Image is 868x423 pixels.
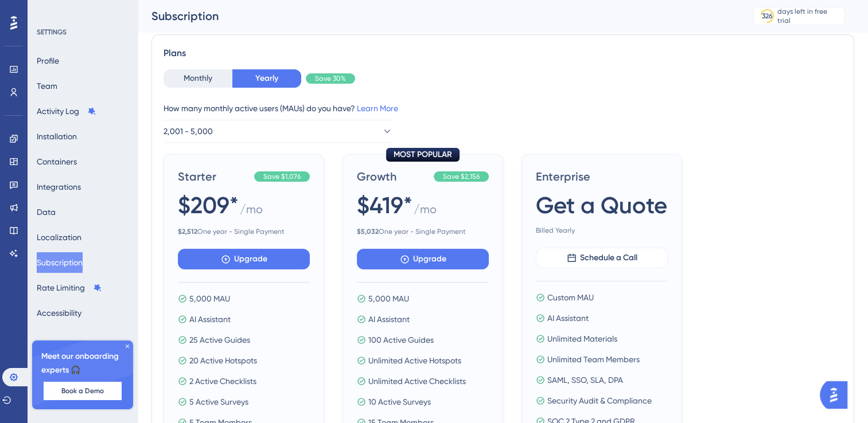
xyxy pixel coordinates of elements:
div: How many monthly active users (MAUs) do you have? [164,101,842,115]
span: / mo [414,201,437,222]
button: Team [37,76,57,96]
button: Installation [37,126,77,147]
button: Activity Log [37,101,96,122]
span: 25 Active Guides [189,333,250,347]
div: Subscription [151,8,725,24]
button: Upgrade [357,249,489,269]
span: Book a Demo [61,386,104,395]
button: Schedule a Call [536,248,668,268]
button: Localization [37,227,81,248]
button: Upgrade [178,249,310,269]
button: Containers [37,151,77,172]
span: Unlimited Active Checklists [368,374,466,388]
b: $ 2,512 [178,228,197,236]
span: Meet our onboarding experts 🎧 [41,350,124,377]
span: 5,000 MAU [189,292,230,305]
span: Unlimited Materials [547,332,617,346]
b: $ 5,032 [357,228,379,236]
button: Data [37,202,56,222]
span: Billed Yearly [536,226,668,235]
span: Unlimited Team Members [547,352,640,366]
button: Rate Limiting [37,277,102,298]
span: Growth [357,169,429,185]
span: 2 Active Checklists [189,374,256,388]
span: $209* [178,189,239,221]
button: Subscription [37,252,83,273]
span: Upgrade [234,252,267,266]
span: AI Assistant [368,312,410,326]
span: Custom MAU [547,291,594,304]
a: Learn More [357,104,398,113]
span: 100 Active Guides [368,333,434,347]
span: / mo [240,201,263,222]
span: Security Audit & Compliance [547,394,652,408]
button: Yearly [232,69,301,88]
div: MOST POPULAR [386,148,460,162]
span: SAML, SSO, SLA, DPA [547,373,623,387]
span: Enterprise [536,169,668,185]
div: 326 [762,11,773,21]
span: Schedule a Call [580,251,637,265]
iframe: UserGuiding AI Assistant Launcher [820,378,854,412]
span: 2,001 - 5,000 [164,124,213,138]
button: Profile [37,50,59,71]
span: 5 Active Surveys [189,395,248,409]
span: Starter [178,169,250,185]
span: AI Assistant [547,311,589,325]
span: 5,000 MAU [368,292,409,305]
div: days left in free trial [777,7,841,25]
button: Monthly [164,69,232,88]
span: AI Assistant [189,312,231,326]
div: SETTINGS [37,28,130,37]
span: One year - Single Payment [178,227,310,236]
span: Get a Quote [536,189,667,221]
span: Upgrade [413,252,446,266]
div: Plans [164,46,842,60]
span: One year - Single Payment [357,227,489,236]
span: Save 30% [315,74,346,83]
button: Integrations [37,177,81,197]
span: Unlimited Active Hotspots [368,354,461,367]
span: Save $1,076 [263,172,301,181]
button: 2,001 - 5,000 [164,120,393,143]
button: Accessibility [37,303,81,323]
span: 20 Active Hotspots [189,354,257,367]
span: 10 Active Surveys [368,395,431,409]
button: Book a Demo [44,382,122,400]
span: Save $2,156 [443,172,480,181]
span: $419* [357,189,412,221]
